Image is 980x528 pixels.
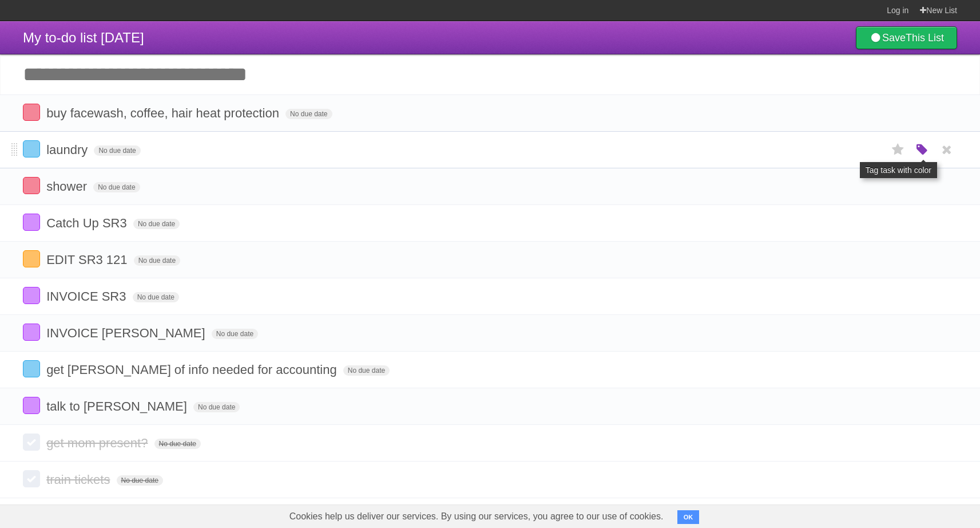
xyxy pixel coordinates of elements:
label: Done [23,470,40,487]
span: train tickets [46,472,113,487]
span: No due date [133,292,179,302]
button: OK [677,510,700,524]
span: My to-do list [DATE] [23,30,144,45]
span: Catch Up SR3 [46,216,130,230]
span: laundry [46,143,90,157]
span: No due date [93,182,140,192]
span: INVOICE SR3 [46,289,129,304]
label: Done [23,287,40,304]
span: get mom present? [46,436,150,450]
label: Done [23,177,40,194]
span: No due date [94,145,140,156]
span: INVOICE [PERSON_NAME] [46,326,208,340]
label: Done [23,360,40,377]
label: Star task [887,140,909,159]
label: Done [23,104,40,121]
span: No due date [117,475,163,486]
span: get [PERSON_NAME] of info needed for accounting [46,362,340,377]
label: Done [23,324,40,341]
label: Done [23,250,40,267]
span: EDIT SR3 121 [46,253,130,267]
a: SaveThis List [856,26,957,49]
span: No due date [343,365,390,376]
span: No due date [154,439,201,449]
label: Done [23,214,40,231]
label: Done [23,434,40,451]
span: No due date [134,255,180,266]
b: This List [906,32,944,44]
span: No due date [285,109,332,119]
label: Done [23,140,40,157]
span: No due date [133,219,180,229]
label: Done [23,397,40,414]
span: Cookies help us deliver our services. By using our services, you agree to our use of cookies. [278,505,675,528]
span: talk to [PERSON_NAME] [46,399,190,413]
span: shower [46,179,90,194]
span: buy facewash, coffee, hair heat protection [46,106,282,120]
span: No due date [193,402,240,412]
span: No due date [212,329,258,339]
